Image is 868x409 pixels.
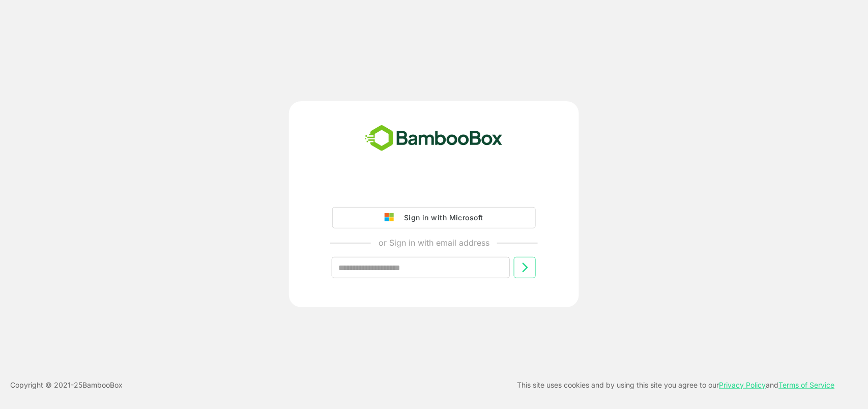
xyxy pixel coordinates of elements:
[327,179,541,201] iframe: Sign in with Google Button
[385,213,399,222] img: google
[517,379,835,391] p: This site uses cookies and by using this site you agree to our and
[719,381,766,389] a: Privacy Policy
[779,381,835,389] a: Terms of Service
[359,122,508,155] img: bamboobox
[399,211,483,224] div: Sign in with Microsoft
[379,237,489,249] p: or Sign in with email address
[10,379,123,391] p: Copyright © 2021- 25 BambooBox
[332,207,536,228] button: Sign in with Microsoft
